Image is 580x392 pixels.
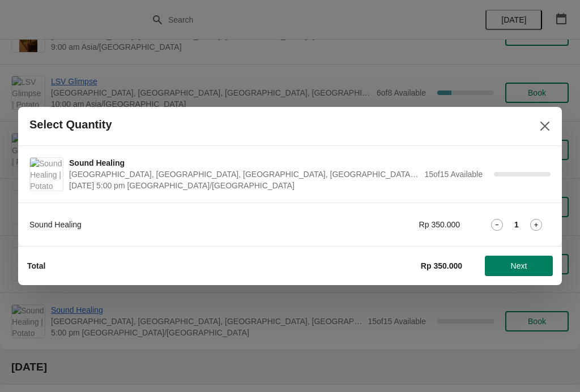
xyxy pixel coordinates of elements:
[358,219,460,230] div: Rp 350.000
[30,158,63,191] img: Sound Healing | Potato Head Suites & Studios, Jalan Petitenget, Seminyak, Badung Regency, Bali, I...
[424,170,483,179] span: 15 of 15 Available
[421,261,462,270] strong: Rp 350.000
[485,256,553,276] button: Next
[535,116,555,136] button: Close
[27,261,45,270] strong: Total
[29,118,112,131] h2: Select Quantity
[29,219,335,230] div: Sound Healing
[69,157,419,169] span: Sound Healing
[69,180,419,191] span: [DATE] 5:00 pm [GEOGRAPHIC_DATA]/[GEOGRAPHIC_DATA]
[511,261,527,270] span: Next
[69,169,419,180] span: [GEOGRAPHIC_DATA], [GEOGRAPHIC_DATA], [GEOGRAPHIC_DATA], [GEOGRAPHIC_DATA], [GEOGRAPHIC_DATA]
[514,219,519,230] strong: 1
